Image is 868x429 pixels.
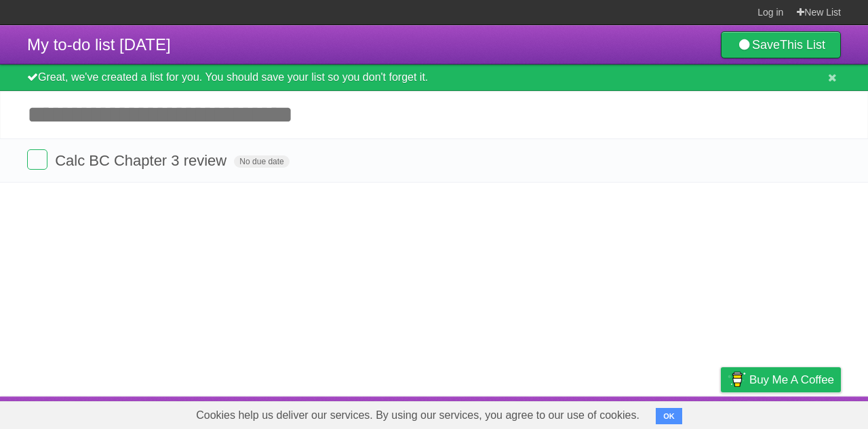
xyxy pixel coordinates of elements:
[755,400,841,426] a: Suggest a feature
[728,368,746,391] img: Buy me a coffee
[721,31,841,58] a: SaveThis List
[656,408,682,424] button: OK
[721,367,841,392] a: Buy me a coffee
[749,368,834,392] span: Buy me a coffee
[182,402,653,429] span: Cookies help us deliver our services. By using our services, you agree to our use of cookies.
[703,400,738,426] a: Privacy
[55,152,230,169] span: Calc BC Chapter 3 review
[540,400,569,426] a: About
[234,155,289,168] span: No due date
[585,400,640,426] a: Developers
[780,38,825,52] b: This List
[657,400,687,426] a: Terms
[27,35,171,54] span: My to-do list [DATE]
[27,149,47,170] label: Done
